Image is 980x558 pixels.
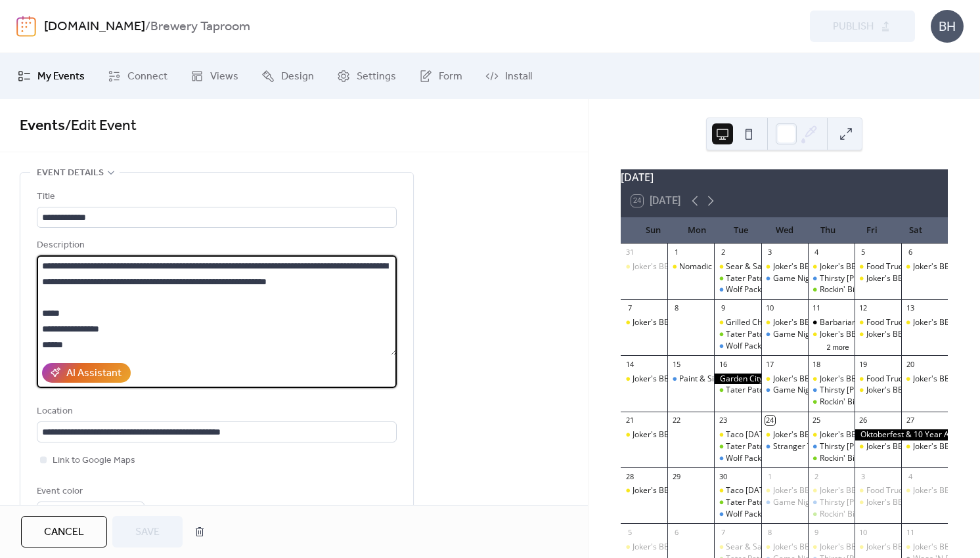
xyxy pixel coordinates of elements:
[761,429,808,440] div: Joker's BBQ
[726,273,795,284] div: Tater Patch [DATE]
[625,247,635,257] div: 31
[820,542,862,553] div: Joker's BBQ
[765,303,775,313] div: 10
[913,542,956,553] div: Joker's BBQ
[714,497,761,508] div: Tater Patch Tuesday
[808,261,855,272] div: Joker's BBQ
[858,527,868,537] div: 10
[855,329,901,340] div: Joker's BBQ
[714,317,761,328] div: Grilled Cheese Night w/ Melt
[633,317,675,328] div: Joker's BBQ
[719,217,763,244] div: Tue
[763,217,807,244] div: Wed
[808,542,855,553] div: Joker's BBQ
[850,217,894,244] div: Fri
[679,374,782,385] div: Paint & Sip with Indigo Easel
[726,542,774,553] div: Sear & Savor
[820,284,870,295] div: Rockin' Bingo!
[913,261,956,272] div: Joker's BBQ
[714,374,761,385] div: Garden City- Closed for Private Event
[679,261,775,272] div: Nomadic Oven Food Truck
[671,303,681,313] div: 8
[812,359,822,369] div: 18
[667,261,714,272] div: Nomadic Oven Food Truck
[210,69,238,85] span: Views
[667,374,714,385] div: Paint & Sip with Indigo Easel
[901,485,948,496] div: Joker's BBQ
[621,317,667,328] div: Joker's BBQ
[714,273,761,284] div: Tater Patch Tuesday
[765,247,775,257] div: 3
[726,453,811,464] div: Wolf Pack Running Club
[718,471,728,481] div: 30
[53,453,135,469] span: Link to Google Maps
[327,58,406,94] a: Settings
[21,516,107,547] button: Cancel
[633,542,675,553] div: Joker's BBQ
[761,497,808,508] div: Game Night Live Trivia
[37,404,394,419] div: Location
[625,359,635,369] div: 14
[820,429,862,440] div: Joker's BBQ
[866,441,909,452] div: Joker's BBQ
[765,471,775,481] div: 1
[44,525,84,540] span: Cancel
[761,485,808,496] div: Joker's BBQ
[812,527,822,537] div: 9
[855,273,901,284] div: Joker's BBQ
[621,261,667,272] div: Joker's BBQ
[37,165,104,181] span: Event details
[8,58,95,94] a: My Events
[761,441,808,452] div: Stranger Things Trivia
[633,429,675,440] div: Joker's BBQ
[671,416,681,425] div: 22
[65,112,137,140] span: / Edit Event
[714,485,761,496] div: Taco Tuesday
[714,441,761,452] div: Tater Patch Tuesday
[808,329,855,340] div: Joker's BBQ
[808,397,855,408] div: Rockin' Bingo!
[901,374,948,385] div: Joker's BBQ
[621,542,667,553] div: Joker's BBQ
[913,374,956,385] div: Joker's BBQ
[812,303,822,313] div: 11
[671,527,681,537] div: 6
[905,303,915,313] div: 13
[808,453,855,464] div: Rockin' Bingo!
[812,247,822,257] div: 4
[913,441,956,452] div: Joker's BBQ
[858,359,868,369] div: 19
[765,359,775,369] div: 17
[808,429,855,440] div: Joker's BBQ
[812,416,822,425] div: 25
[621,485,667,496] div: Joker's BBQ
[808,284,855,295] div: Rockin' Bingo!
[866,374,935,385] div: Food Truck Fridays
[761,385,808,396] div: Game Night Live Trivia
[66,366,122,381] div: AI Assistant
[714,509,761,520] div: Wolf Pack Running Club
[714,284,761,295] div: Wolf Pack Running Club
[633,261,675,272] div: Joker's BBQ
[409,58,472,94] a: Form
[726,441,795,452] div: Tater Patch [DATE]
[820,485,862,496] div: Joker's BBQ
[855,429,948,440] div: Oktoberfest & 10 Year Anniversary Party
[855,385,901,396] div: Joker's BBQ
[820,397,870,408] div: Rockin' Bingo!
[808,374,855,385] div: Joker's BBQ
[625,416,635,425] div: 21
[625,471,635,481] div: 28
[773,497,856,508] div: Game Night Live Trivia
[901,542,948,553] div: Joker's BBQ
[281,69,314,85] span: Design
[808,509,855,520] div: Rockin' Bingo!
[913,317,956,328] div: Joker's BBQ
[633,374,675,385] div: Joker's BBQ
[913,485,956,496] div: Joker's BBQ
[773,374,816,385] div: Joker's BBQ
[866,497,909,508] div: Joker's BBQ
[633,485,675,496] div: Joker's BBQ
[714,429,761,440] div: Taco Tuesday
[820,509,870,520] div: Rockin' Bingo!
